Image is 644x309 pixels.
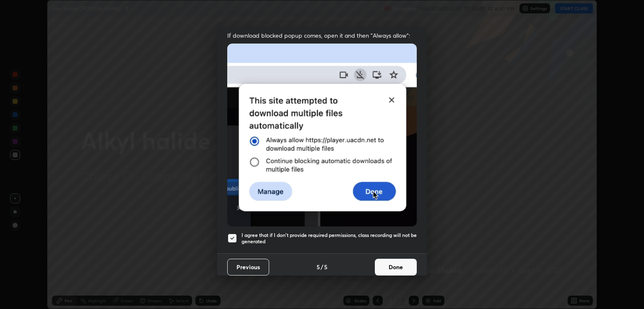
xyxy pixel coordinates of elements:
img: downloads-permission-blocked.gif [227,44,417,227]
h4: 5 [317,263,320,271]
span: If download blocked popup comes, open it and then "Always allow": [227,31,417,39]
button: Done [375,259,417,276]
button: Previous [227,259,269,276]
h4: / [321,263,323,271]
h5: I agree that if I don't provide required permissions, class recording will not be generated [241,232,417,245]
h4: 5 [324,263,327,271]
